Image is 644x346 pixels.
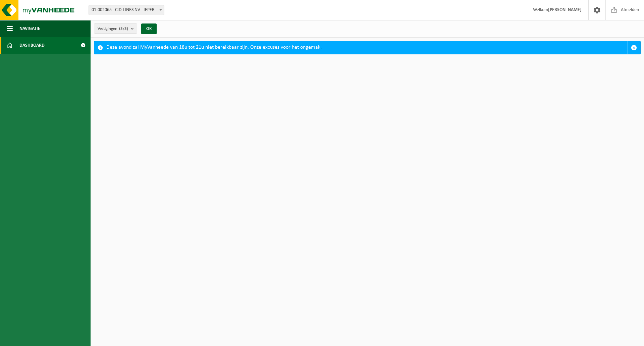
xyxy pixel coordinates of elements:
[548,7,582,12] strong: [PERSON_NAME]
[19,37,45,54] span: Dashboard
[98,24,128,34] span: Vestigingen
[89,5,164,15] span: 01-002065 - CID LINES NV - IEPER
[106,41,627,54] div: Deze avond zal MyVanheede van 18u tot 21u niet bereikbaar zijn. Onze excuses voor het ongemak.
[89,5,164,15] span: 01-002065 - CID LINES NV - IEPER
[119,27,128,31] count: (3/3)
[19,20,40,37] span: Navigatie
[141,23,157,34] button: OK
[94,23,137,34] button: Vestigingen(3/3)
